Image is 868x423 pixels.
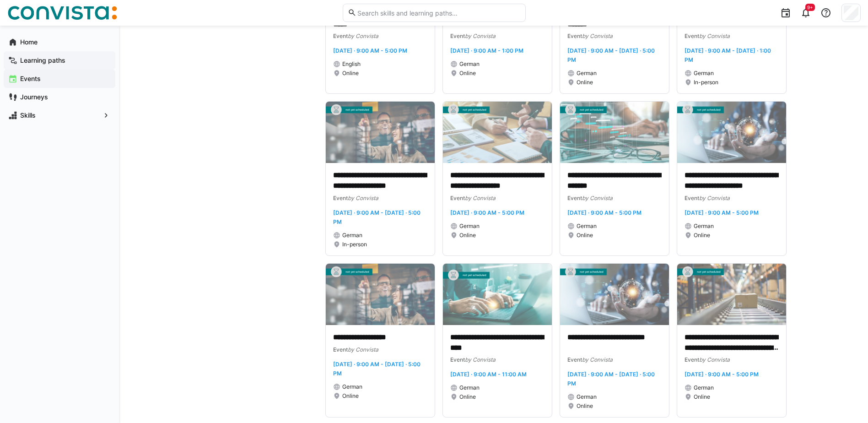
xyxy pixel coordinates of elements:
[685,371,759,378] span: [DATE] · 9:00 AM - 5:00 PM
[699,195,730,201] span: by Convista
[567,209,642,216] span: [DATE] · 9:00 AM - 5:00 PM
[577,232,593,239] span: Online
[694,393,710,401] span: Online
[342,241,367,248] span: In-person
[348,33,378,39] span: by Convista
[577,402,593,410] span: Online
[677,102,786,163] img: image
[459,60,480,68] span: German
[685,33,699,39] span: Event
[342,232,362,239] span: German
[577,79,593,86] span: Online
[567,33,582,39] span: Event
[694,70,714,77] span: German
[450,209,524,216] span: [DATE] · 9:00 AM - 5:00 PM
[348,346,378,353] span: by Convista
[577,70,597,77] span: German
[443,102,552,163] img: image
[356,9,520,17] input: Search skills and learning paths…
[333,33,348,39] span: Event
[699,356,730,363] span: by Convista
[450,195,465,201] span: Event
[685,356,699,363] span: Event
[333,209,421,225] span: [DATE] · 9:00 AM - [DATE] · 5:00 PM
[699,33,730,39] span: by Convista
[694,384,714,391] span: German
[326,102,435,163] img: image
[465,195,496,201] span: by Convista
[459,384,480,391] span: German
[459,393,476,401] span: Online
[694,222,714,230] span: German
[567,195,582,201] span: Event
[465,33,496,39] span: by Convista
[333,195,348,201] span: Event
[342,60,361,68] span: English
[450,47,523,54] span: [DATE] · 9:00 AM - 1:00 PM
[459,70,476,77] span: Online
[694,79,718,86] span: In-person
[582,33,613,39] span: by Convista
[694,232,710,239] span: Online
[685,209,759,216] span: [DATE] · 9:00 AM - 5:00 PM
[333,346,348,353] span: Event
[677,264,786,325] img: image
[582,356,613,363] span: by Convista
[582,195,613,201] span: by Convista
[577,222,597,230] span: German
[342,392,359,400] span: Online
[685,195,699,201] span: Event
[567,356,582,363] span: Event
[567,371,655,387] span: [DATE] · 9:00 AM - [DATE] · 5:00 PM
[577,393,597,401] span: German
[459,232,476,239] span: Online
[326,264,435,325] img: image
[560,102,669,163] img: image
[567,47,655,63] span: [DATE] · 9:00 AM - [DATE] · 5:00 PM
[807,5,813,10] span: 9+
[685,47,771,63] span: [DATE] · 9:00 AM - [DATE] · 1:00 PM
[465,356,496,363] span: by Convista
[348,195,378,201] span: by Convista
[450,356,465,363] span: Event
[459,222,480,230] span: German
[333,361,421,377] span: [DATE] · 9:00 AM - [DATE] · 5:00 PM
[342,383,362,390] span: German
[450,33,465,39] span: Event
[450,371,527,378] span: [DATE] · 9:00 AM - 11:00 AM
[560,264,669,325] img: image
[342,70,359,77] span: Online
[333,47,407,54] span: [DATE] · 9:00 AM - 5:00 PM
[443,264,552,325] img: image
